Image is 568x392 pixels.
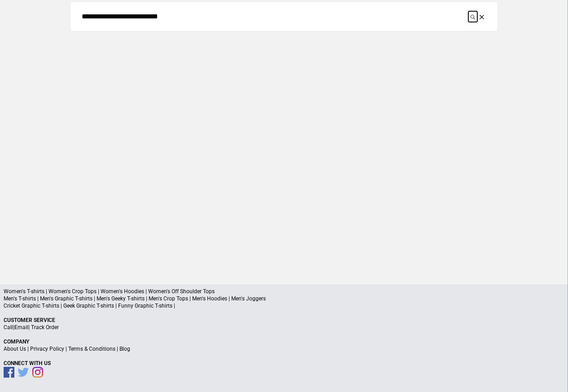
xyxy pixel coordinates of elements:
[4,346,26,352] a: About Us
[14,324,28,330] a: Email
[31,324,59,330] a: Track Order
[4,360,564,367] p: Connect With Us
[4,288,564,295] p: Women's T-shirts | Women's Crop Tops | Women's Hoodies | Women's Off Shoulder Tops
[4,345,564,352] p: | | |
[4,324,564,331] p: | |
[4,302,564,309] p: Cricket Graphic T-shirts | Geek Graphic T-shirts | Funny Graphic T-shirts |
[4,295,564,302] p: Men's T-shirts | Men's Graphic T-shirts | Men's Geeky T-shirts | Men's Crop Tops | Men's Hoodies ...
[468,11,477,22] button: Submit your search query.
[4,317,564,324] p: Customer Service
[119,346,130,352] a: Blog
[4,338,564,345] p: Company
[30,346,64,352] a: Privacy Policy
[477,11,486,22] button: Clear the search query.
[4,324,13,330] a: Call
[68,346,115,352] a: Terms & Conditions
